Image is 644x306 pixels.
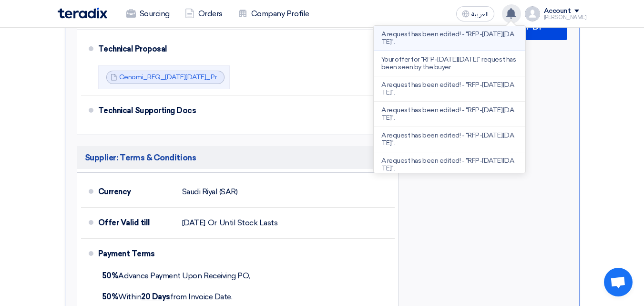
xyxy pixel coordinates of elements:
a: Sourcing [119,3,177,24]
span: العربية [471,11,489,18]
div: Saudi Riyal (SAR) [182,183,238,201]
a: Company Profile [230,3,317,24]
span: Advance Payment Upon Receiving PO, [102,271,250,280]
div: Account [544,7,571,15]
span: Or [208,218,217,228]
p: Your offer for "RFP-[DATE][DATE]" request has been seen by the buyer [381,56,518,71]
div: Offer Valid till [98,211,174,234]
p: A request has been edited! - "RFP-[DATE][DATE]". [381,157,518,172]
div: Technical Proposal [98,38,384,61]
u: 20 Days [141,292,170,301]
a: Cenomi_RFQ_[DATE][DATE]_Proposal_1755504599129.pdf [119,73,300,81]
p: A request has been edited! - "RFP-[DATE][DATE]". [381,132,518,147]
span: Within from Invoice Date. [102,292,233,301]
h5: Supplier: Terms & Conditions [77,147,399,169]
span: Download Offer as PDF [449,22,544,31]
p: A request has been edited! - "RFP-[DATE][DATE]". [381,81,518,96]
a: Open chat [604,268,633,296]
div: Technical Supporting Docs [98,99,384,122]
button: العربية [456,6,494,21]
p: A request has been edited! - "RFP-[DATE][DATE]". [381,106,518,122]
img: profile_test.png [525,6,540,21]
img: Teradix logo [58,8,107,19]
div: Currency [98,180,174,203]
div: [PERSON_NAME] [544,15,587,20]
div: Payment Terms [98,243,384,265]
strong: 50% [102,271,119,280]
p: A request has been edited! - "RFP-[DATE][DATE]". [381,31,518,46]
span: [DATE] [182,218,205,228]
strong: 50% [102,292,119,301]
a: Orders [177,3,230,24]
span: Until Stock Lasts [219,218,278,228]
